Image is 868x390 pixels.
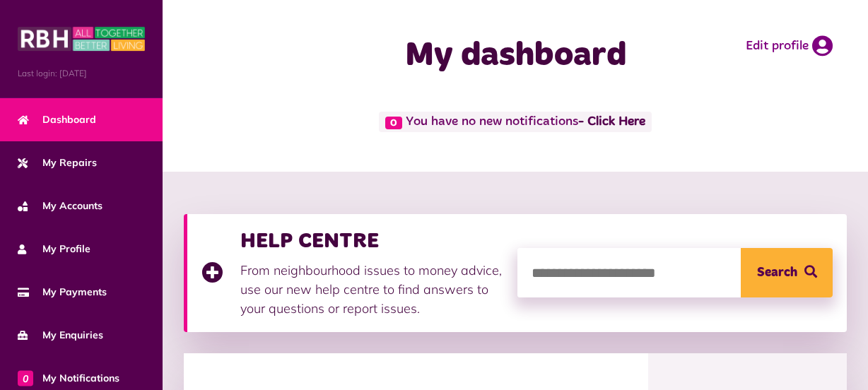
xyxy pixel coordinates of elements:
span: My Accounts [18,199,102,213]
p: From neighbourhood issues to money advice, use our new help centre to find answers to your questi... [240,261,503,318]
span: Dashboard [18,112,96,127]
span: My Profile [18,242,90,256]
a: Edit profile [746,35,833,57]
img: MyRBH [18,25,145,53]
h1: My dashboard [353,35,678,76]
span: My Enquiries [18,328,103,343]
h3: HELP CENTRE [240,228,503,254]
span: My Repairs [18,155,97,170]
span: Last login: [DATE] [18,67,145,80]
a: - Click Here [578,116,645,129]
button: Search [741,248,833,297]
span: 0 [385,117,402,129]
span: 0 [18,370,33,386]
span: Search [757,248,797,297]
span: My Notifications [18,371,119,386]
span: You have no new notifications [379,112,651,132]
span: My Payments [18,285,107,300]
